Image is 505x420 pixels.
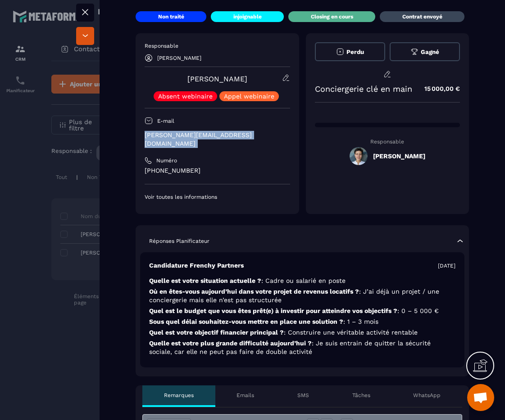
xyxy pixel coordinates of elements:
[145,193,290,201] p: Voir toutes les informations
[402,13,442,20] p: Contrat envoyé
[157,55,201,61] p: [PERSON_NAME]
[421,49,439,55] span: Gagné
[297,392,309,399] p: SMS
[157,117,174,125] p: E-mail
[343,318,378,325] span: : 1 – 3 mois
[467,384,494,411] div: Ouvrir le chat
[315,42,385,61] button: Perdu
[149,277,455,285] p: Quelle est votre situation actuelle ?
[149,339,455,356] p: Quelle est votre plus grande difficulté aujourd’hui ?
[373,152,425,160] h5: [PERSON_NAME]
[145,131,290,148] p: [PERSON_NAME][EMAIL_ADDRESS][DOMAIN_NAME]
[149,328,455,337] p: Quel est votre objectif financier principal ?
[233,13,262,20] p: injoignable
[149,317,455,326] p: Sous quel délai souhaitez-vous mettre en place une solution ?
[346,49,364,55] span: Perdu
[397,307,439,314] span: : 0 – 5 000 €
[156,157,177,164] p: Numéro
[315,139,460,145] p: Responsable
[237,392,254,399] p: Emails
[158,93,213,99] p: Absent webinaire
[311,13,353,20] p: Closing en cours
[164,392,194,399] p: Remarques
[224,93,274,99] p: Appel webinaire
[315,84,412,94] p: Conciergerie clé en main
[149,261,244,270] p: Candidature Frenchy Partners
[284,329,418,336] span: : Construire une véritable activité rentable
[413,392,441,399] p: WhatsApp
[158,13,184,20] p: Non traité
[261,277,346,284] span: : Cadre ou salarié en poste
[390,42,460,61] button: Gagné
[145,42,290,49] p: Responsable
[438,262,455,269] p: [DATE]
[145,166,290,175] p: [PHONE_NUMBER]
[149,307,455,315] p: Quel est le budget que vous êtes prêt(e) à investir pour atteindre vos objectifs ?
[187,75,247,83] a: [PERSON_NAME]
[352,392,370,399] p: Tâches
[149,237,209,245] p: Réponses Planificateur
[415,80,460,98] p: 15 000,00 €
[149,287,455,304] p: Où en êtes-vous aujourd’hui dans votre projet de revenus locatifs ?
